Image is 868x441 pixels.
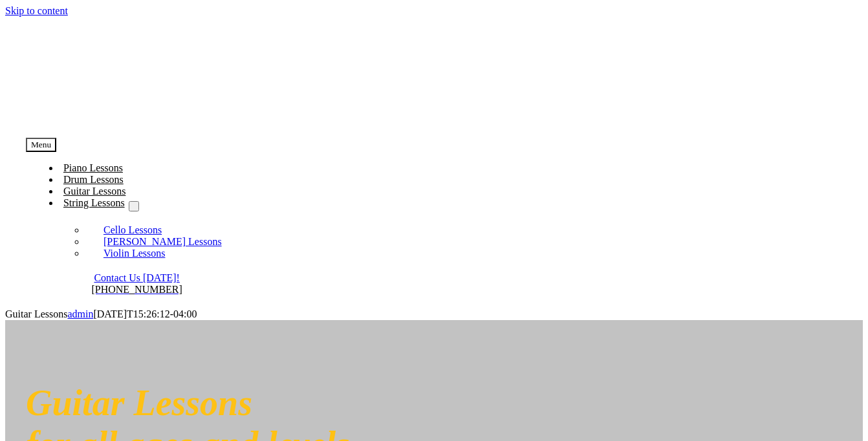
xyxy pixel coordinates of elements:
span: Violin Lessons [103,248,165,259]
a: Drum Lessons [60,170,127,190]
span: Piano Lessons [63,162,123,173]
span: [PERSON_NAME] Lessons [103,236,222,247]
nav: Menu [26,138,418,259]
button: Menu [26,138,56,152]
span: Guitar Lessons [5,308,67,319]
a: Piano Lessons [60,158,127,178]
button: Open submenu of String Lessons [129,201,139,211]
a: Guitar Lessons [60,182,129,202]
a: Violin Lessons [85,239,183,268]
a: admin [67,308,93,319]
span: Guitar Lessons [63,186,125,197]
span: Drum Lessons [63,174,124,185]
a: Cello Lessons [85,215,180,244]
a: [PERSON_NAME] Lessons [85,227,240,256]
a: Skip to content [5,5,68,16]
a: [PHONE_NUMBER] [91,284,182,295]
a: String Lessons [60,193,129,213]
span: String Lessons [63,197,125,208]
a: Contact Us [DATE]! [94,272,179,283]
span: Cello Lessons [103,224,162,235]
span: [DATE]T15:26:12-04:00 [93,308,197,319]
a: taylors-music-store-west-chester [26,113,220,124]
span: Menu [31,140,51,149]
